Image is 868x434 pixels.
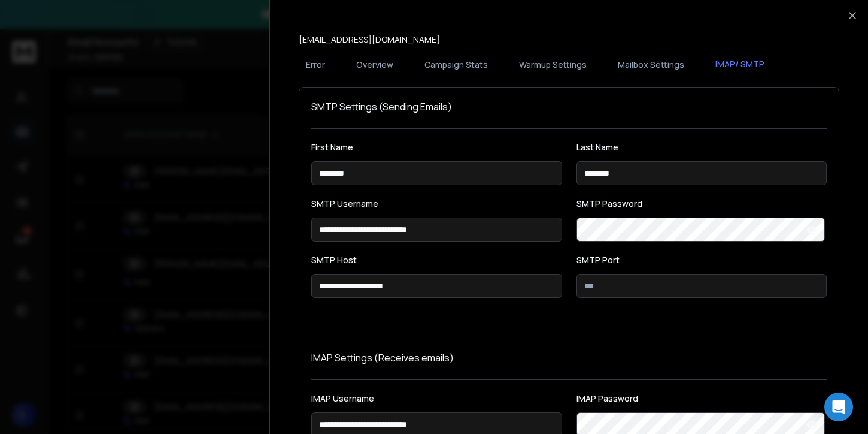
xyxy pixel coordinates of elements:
[311,143,562,152] label: First Name
[311,394,562,403] label: IMAP Username
[708,51,772,79] button: IMAP/ SMTP
[311,351,827,365] p: IMAP Settings (Receives emails)
[512,52,594,78] button: Warmup Settings
[611,52,691,78] button: Mailbox Settings
[311,100,827,114] h1: SMTP Settings (Sending Emails)
[349,52,400,78] button: Overview
[417,52,495,78] button: Campaign Stats
[299,34,440,46] p: [EMAIL_ADDRESS][DOMAIN_NAME]
[311,256,562,264] label: SMTP Host
[576,394,827,403] label: IMAP Password
[576,143,827,152] label: Last Name
[576,256,827,264] label: SMTP Port
[311,200,562,208] label: SMTP Username
[576,200,827,208] label: SMTP Password
[824,393,853,421] div: Open Intercom Messenger
[299,52,332,78] button: Error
